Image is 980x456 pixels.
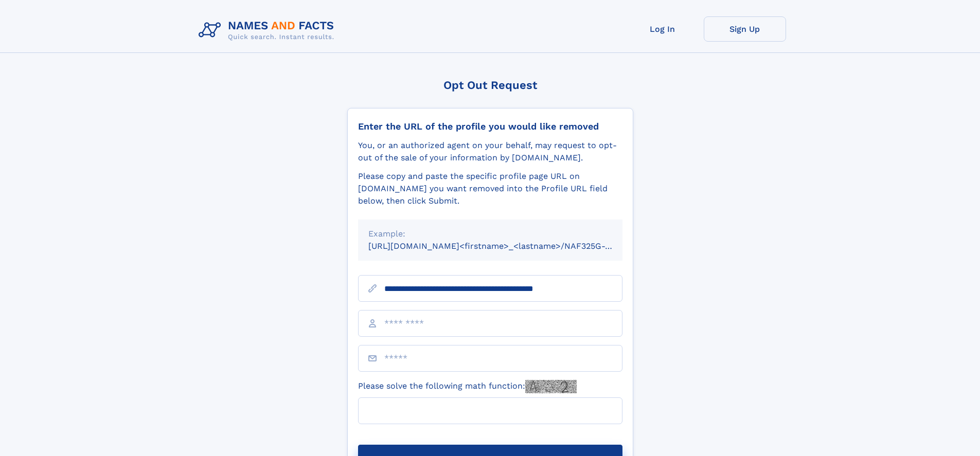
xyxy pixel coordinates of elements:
div: You, or an authorized agent on your behalf, may request to opt-out of the sale of your informatio... [358,139,622,164]
small: [URL][DOMAIN_NAME]<firstname>_<lastname>/NAF325G-xxxxxxxx [368,241,642,251]
label: Please solve the following math function: [358,380,577,393]
a: Log In [621,16,704,42]
div: Opt Out Request [347,79,633,92]
div: Enter the URL of the profile you would like removed [358,121,622,132]
img: Logo Names and Facts [194,16,343,44]
div: Please copy and paste the specific profile page URL on [DOMAIN_NAME] you want removed into the Pr... [358,170,622,207]
a: Sign Up [704,16,786,42]
div: Example: [368,228,612,240]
